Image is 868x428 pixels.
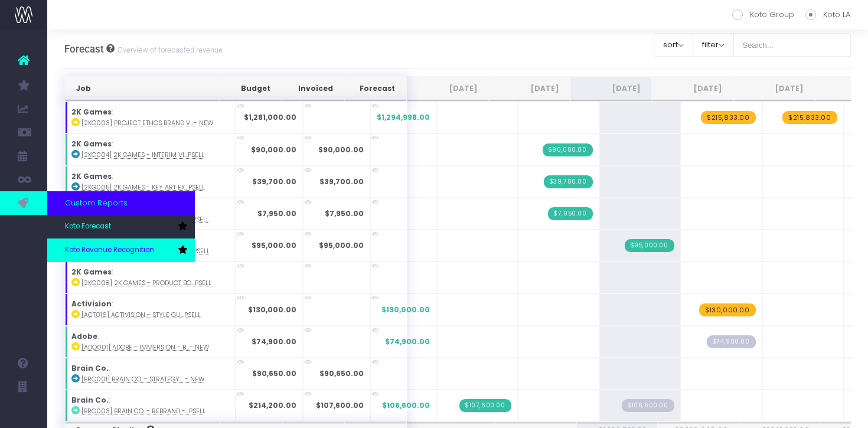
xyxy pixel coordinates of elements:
[652,77,733,100] th: Oct 25: activate to sort column ascending
[244,112,296,122] strong: $1,281,000.00
[65,326,236,358] td: :
[65,197,128,209] span: Custom Reports
[377,112,430,123] span: $1,294,998.00
[65,390,236,422] td: :
[733,33,851,57] input: Search...
[65,102,236,133] td: :
[65,293,236,325] td: :
[625,239,674,252] span: Streamtime Invoice: 922 – 2K Games - Persona Assets
[81,375,204,384] abbr: [BRC001] Brain Co. - Strategy - Brand - New
[65,245,154,256] span: Koto Revenue Recognition
[654,33,693,57] button: sort
[544,175,593,188] span: Streamtime Invoice: 909 – 2K Games - Key Art
[282,77,344,100] th: Invoiced
[71,299,112,309] strong: Activision
[47,238,195,262] a: Koto Revenue Recognition
[252,368,296,378] strong: $90,650.00
[81,119,213,128] abbr: [2KG003] Project Ethos Brand V2 - Brand - New
[385,336,430,347] span: $74,900.00
[407,77,489,100] th: Jul 25: activate to sort column ascending
[81,311,201,319] abbr: [ACT016] Activision - Style Guide and Icon Explore - Brand - Upsell
[64,43,104,55] span: Forecast
[316,400,364,410] strong: $107,600.00
[732,9,794,21] label: Koto Group
[71,107,112,117] strong: 2K Games
[382,400,430,411] span: $106,600.00
[319,368,364,378] strong: $90,650.00
[71,331,97,341] strong: Adobe
[489,77,570,100] th: Aug 25: activate to sort column ascending
[65,262,236,293] td: :
[71,395,109,405] strong: Brain Co.
[699,303,756,316] span: wayahead Revenue Forecast Item
[81,151,204,159] abbr: [2KG004] 2K Games - Interim Visual - Brand - Upsell
[71,267,112,277] strong: 2K Games
[65,133,236,165] td: :
[252,240,296,250] strong: $95,000.00
[693,33,734,57] button: filter
[65,77,219,100] th: Job: activate to sort column ascending
[805,9,850,21] label: Koto LA
[622,399,674,412] span: Streamtime Draft Invoice: null – [BRC003] Brain Co. - Rebrand - Brand - Upsell
[249,400,296,410] strong: $214,200.00
[65,166,236,198] td: :
[701,111,756,124] span: wayahead Revenue Forecast Item
[81,343,209,352] abbr: [ADO001] Adobe - Immersion - Brand - New
[319,240,364,250] strong: $95,000.00
[344,77,406,100] th: Forecast
[707,335,756,348] span: Streamtime Draft Invoice: null – [ADO001] Adobe - Immersion - Brand - New
[459,399,511,412] span: Streamtime Invoice: CN 892.5 – [BRC003] Brain Co. - Rebrand - Brand - Upsell
[115,43,223,55] small: Overview of forecasted revenue
[81,407,205,416] abbr: [BRC003] Brain Co. - Rebrand - Brand - Upsell
[257,208,296,218] strong: $7,950.00
[252,336,296,347] strong: $74,900.00
[71,139,112,149] strong: 2K Games
[548,207,592,220] span: Streamtime Invoice: 916 – 2K Games - Deck Design Support
[570,77,652,100] th: Sep 25: activate to sort column ascending
[543,143,593,156] span: Streamtime Invoice: 905 – 2K Games - Interim Visual
[325,208,364,218] strong: $7,950.00
[319,177,364,187] strong: $39,700.00
[81,183,205,192] abbr: [2KG005] 2K Games - Key Art Explore - Brand - Upsell
[733,77,815,100] th: Nov 25: activate to sort column ascending
[318,145,364,155] strong: $90,000.00
[15,404,32,422] img: images/default_profile_image.png
[65,221,111,232] span: Koto Forecast
[251,145,296,155] strong: $90,000.00
[65,358,236,390] td: :
[252,177,296,187] strong: $39,700.00
[219,77,282,100] th: Budget
[71,363,109,373] strong: Brain Co.
[81,279,211,287] abbr: [2KG008] 2k Games - Product Book - Digital - Upsell
[248,305,296,315] strong: $130,000.00
[381,305,430,315] span: $130,000.00
[71,171,112,181] strong: 2K Games
[47,215,195,238] a: Koto Forecast
[782,111,837,124] span: wayahead Revenue Forecast Item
